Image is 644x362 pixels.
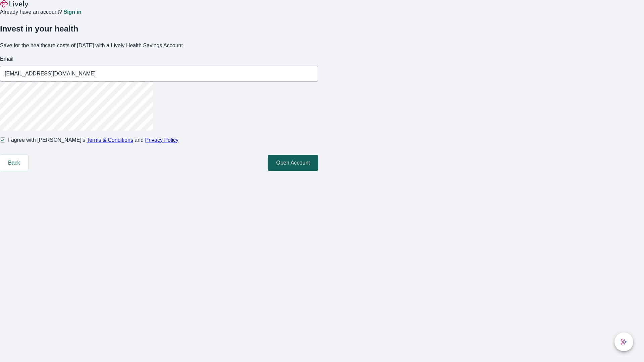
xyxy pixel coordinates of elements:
button: chat [614,333,633,351]
span: I agree with [PERSON_NAME]’s and [8,136,178,144]
a: Sign in [63,9,81,15]
button: Open Account [268,155,318,171]
a: Terms & Conditions [87,137,133,143]
svg: Lively AI Assistant [621,339,627,345]
a: Privacy Policy [145,137,179,143]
